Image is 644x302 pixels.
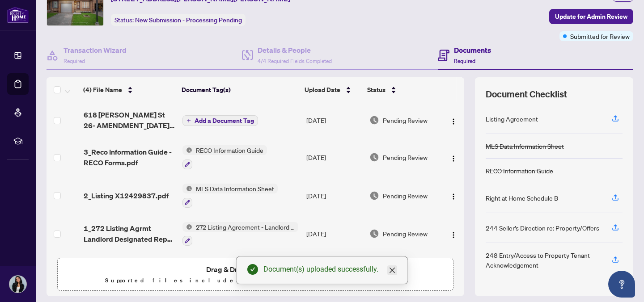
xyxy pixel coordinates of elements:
[192,222,298,232] span: 272 Listing Agreement - Landlord Designated Representation Agreement Authority to Offer for Lease
[58,258,453,291] span: Drag & Drop orUpload FormsSupported files include .PDF, .JPG, .JPEG, .PNG under25MB
[555,9,627,24] span: Update for Admin Review
[9,276,26,293] img: Profile Icon
[301,77,364,102] th: Upload Date
[450,193,457,200] img: Logo
[64,58,85,64] span: Required
[446,150,461,164] button: Logo
[182,145,192,155] img: Status Icon
[549,9,633,24] button: Update for Admin Review
[182,184,192,193] img: Status Icon
[7,7,29,23] img: logo
[454,58,475,64] span: Required
[84,109,176,131] span: 618 [PERSON_NAME] St 26- AMENDMENT_[DATE] 23_19_10.pdf
[258,58,332,64] span: 4/4 Required Fields Completed
[570,31,630,41] span: Submitted for Review
[64,45,127,55] h4: Transaction Wizard
[303,138,366,176] td: [DATE]
[111,14,246,26] div: Status:
[369,115,379,125] img: Document Status
[450,118,457,125] img: Logo
[369,191,379,201] img: Document Status
[364,77,440,102] th: Status
[608,271,635,298] button: Open asap
[454,45,491,55] h4: Documents
[303,176,366,215] td: [DATE]
[446,226,461,241] button: Logo
[186,118,191,123] span: plus
[450,155,457,162] img: Logo
[446,113,461,127] button: Logo
[389,267,396,274] span: close
[387,265,397,275] a: Close
[369,152,379,162] img: Document Status
[63,275,448,286] p: Supported files include .PDF, .JPG, .JPEG, .PNG under 25 MB
[206,264,305,275] span: Drag & Drop or
[446,189,461,203] button: Logo
[486,250,601,270] div: 248 Entry/Access to Property Tenant Acknowledgement
[182,222,298,246] button: Status Icon272 Listing Agreement - Landlord Designated Representation Agreement Authority to Offe...
[263,264,397,275] div: Document(s) uploaded successfully.
[182,222,192,232] img: Status Icon
[182,145,267,169] button: Status IconRECO Information Guide
[182,115,258,126] button: Add a Document Tag
[383,152,428,162] span: Pending Review
[486,223,599,233] div: 244 Seller’s Direction re: Property/Offers
[486,114,538,124] div: Listing Agreement
[303,215,366,253] td: [DATE]
[305,85,340,95] span: Upload Date
[383,191,428,201] span: Pending Review
[80,77,178,102] th: (4) File Name
[84,147,176,168] span: 3_Reco Information Guide - RECO Forms.pdf
[383,229,428,239] span: Pending Review
[486,88,567,101] span: Document Checklist
[258,45,332,55] h4: Details & People
[84,223,176,244] span: 1_272 Listing Agrmt Landlord Designated Rep Agrmt Auth to Offer for Lease - PropTx-[PERSON_NAME].pdf
[83,85,122,95] span: (4) File Name
[369,229,379,239] img: Document Status
[192,145,267,155] span: RECO Information Guide
[135,16,242,24] span: New Submission - Processing Pending
[182,115,258,126] button: Add a Document Tag
[383,115,428,125] span: Pending Review
[486,193,558,203] div: Right at Home Schedule B
[367,85,386,95] span: Status
[486,141,564,151] div: MLS Data Information Sheet
[486,166,553,176] div: RECO Information Guide
[84,190,169,201] span: 2_Listing X12429837.pdf
[178,77,301,102] th: Document Tag(s)
[450,231,457,239] img: Logo
[192,184,278,193] span: MLS Data Information Sheet
[195,117,254,124] span: Add a Document Tag
[303,102,366,138] td: [DATE]
[182,184,278,208] button: Status IconMLS Data Information Sheet
[247,264,258,275] span: check-circle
